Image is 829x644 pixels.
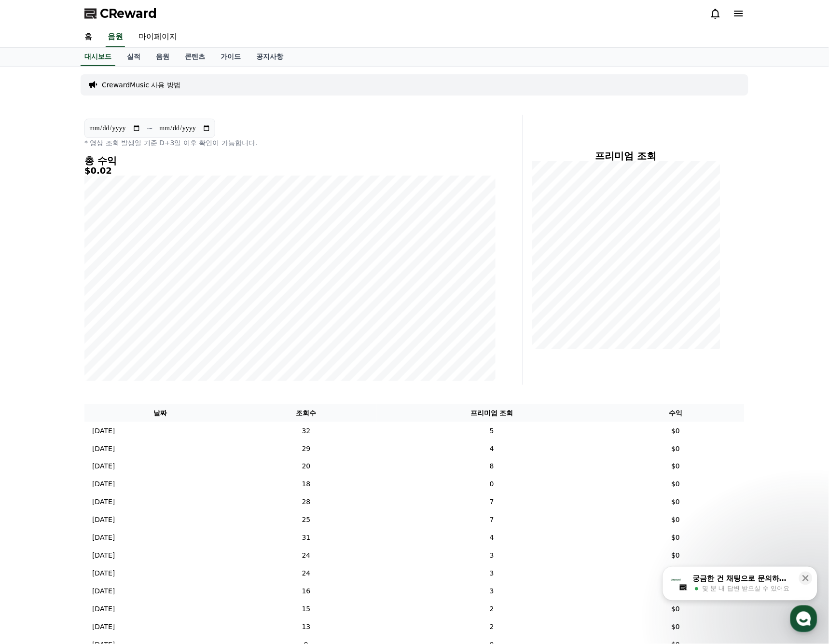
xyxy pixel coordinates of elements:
p: [DATE] [92,533,115,543]
span: 홈 [30,320,36,328]
span: CReward [100,6,157,21]
td: 15 [235,601,376,618]
td: 16 [235,583,376,601]
a: 실적 [119,48,148,66]
a: 음원 [106,27,125,47]
td: $0 [607,440,745,458]
th: 프리미엄 조회 [377,404,607,422]
p: [DATE] [92,497,115,507]
td: $0 [607,458,745,476]
td: 8 [377,458,607,476]
a: 공지사항 [249,48,291,66]
p: * 영상 조회 발생일 기준 D+3일 이후 확인이 가능합니다. [84,138,496,148]
a: 대화 [64,306,124,330]
td: $0 [607,529,745,547]
p: [DATE] [92,622,115,632]
td: 4 [377,529,607,547]
td: 29 [235,440,376,458]
td: 3 [377,547,607,565]
td: $0 [607,565,745,583]
a: 대시보드 [81,48,115,66]
td: 28 [235,493,376,511]
td: 4 [377,440,607,458]
span: 설정 [149,320,161,328]
a: CrewardMusic 사용 방법 [102,80,180,90]
td: 13 [235,618,376,636]
p: [DATE] [92,587,115,597]
h4: 총 수익 [84,155,496,166]
h5: $0.02 [84,166,496,176]
td: $0 [607,493,745,511]
td: 7 [377,493,607,511]
th: 조회수 [235,404,376,422]
p: [DATE] [92,426,115,436]
a: CReward [84,6,157,21]
a: 마이페이지 [131,27,185,47]
p: [DATE] [92,604,115,615]
a: 콘텐츠 [177,48,213,66]
p: [DATE] [92,462,115,472]
td: 3 [377,565,607,583]
a: 설정 [124,306,185,330]
a: 가이드 [213,48,249,66]
td: 5 [377,422,607,440]
td: 24 [235,547,376,565]
a: 홈 [3,306,64,330]
a: 음원 [148,48,177,66]
td: 24 [235,565,376,583]
p: ~ [147,123,153,134]
td: $0 [607,601,745,618]
td: 2 [377,601,607,618]
td: $0 [607,422,745,440]
td: 25 [235,511,376,529]
td: 32 [235,422,376,440]
td: $0 [607,511,745,529]
td: 18 [235,476,376,493]
td: 20 [235,458,376,476]
td: $0 [607,618,745,636]
td: $0 [607,583,745,601]
p: [DATE] [92,551,115,561]
td: 0 [377,476,607,493]
p: [DATE] [92,480,115,490]
td: 7 [377,511,607,529]
td: $0 [607,476,745,493]
p: [DATE] [92,515,115,525]
td: 2 [377,618,607,636]
td: 3 [377,583,607,601]
th: 수익 [607,404,745,422]
td: $0 [607,547,745,565]
span: 대화 [88,321,100,329]
p: [DATE] [92,444,115,454]
th: 날짜 [84,404,235,422]
td: 31 [235,529,376,547]
h4: 프리미엄 조회 [531,151,721,161]
p: [DATE] [92,569,115,579]
a: 홈 [77,27,100,47]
